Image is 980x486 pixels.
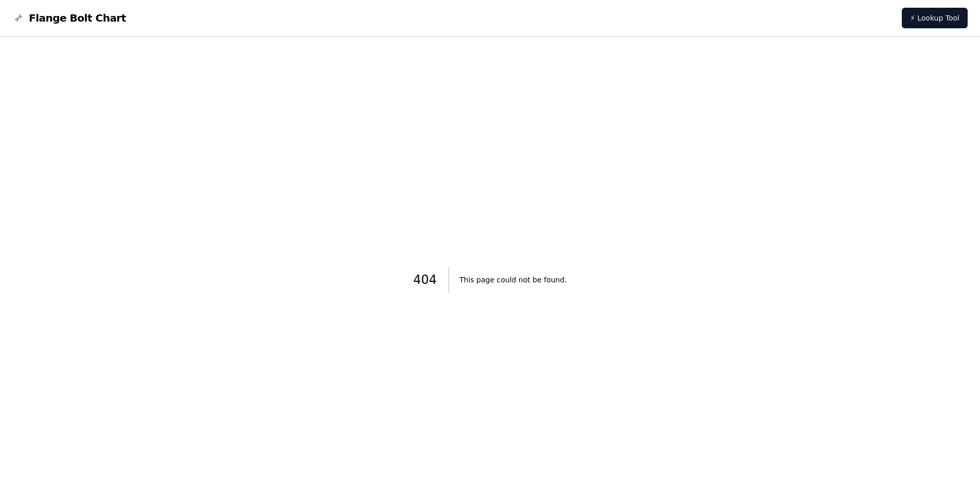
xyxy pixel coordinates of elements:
h2: This page could not be found. [459,267,567,293]
span: Flange Bolt Chart [29,11,126,25]
a: ⚡ Lookup Tool [902,8,968,28]
h1: 404 [413,267,449,293]
a: Flange Bolt Chart LogoFlange Bolt Chart [12,11,126,25]
img: Flange Bolt Chart Logo [12,12,25,24]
